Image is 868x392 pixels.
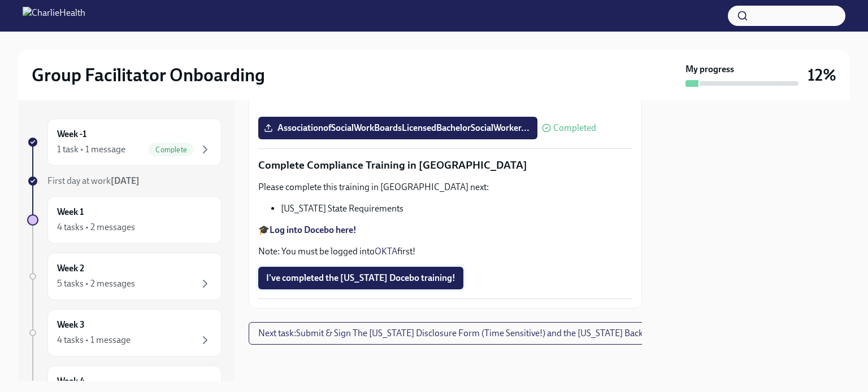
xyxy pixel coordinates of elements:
p: 🎓 [258,224,632,236]
li: [US_STATE] State Requirements [281,202,632,215]
div: 4 tasks • 1 message [57,334,131,346]
a: Week 14 tasks • 2 messages [27,196,222,244]
span: First day at work [47,175,140,186]
div: 5 tasks • 2 messages [57,278,135,290]
a: OKTA [375,246,397,257]
p: Please complete this training in [GEOGRAPHIC_DATA] next: [258,181,632,193]
strong: My progress [685,63,734,76]
p: Complete Compliance Training in [GEOGRAPHIC_DATA] [258,158,632,173]
a: Week -11 task • 1 messageComplete [27,118,222,166]
strong: [DATE] [111,175,140,186]
a: First day at work[DATE] [27,175,222,187]
img: CharlieHealth [23,7,85,25]
a: Log into Docebo here! [270,224,357,235]
h3: 12% [808,65,836,85]
span: I've completed the [US_STATE] Docebo training! [266,272,455,284]
button: Next task:Submit & Sign The [US_STATE] Disclosure Form (Time Sensitive!) and the [US_STATE] Backg... [249,322,707,345]
span: AssociationofSocialWorkBoardsLicensedBachelorSocialWorker... [266,122,530,134]
span: Next task : Submit & Sign The [US_STATE] Disclosure Form (Time Sensitive!) and the [US_STATE] Bac... [258,328,697,339]
h6: Week 4 [57,375,85,387]
h6: Week 1 [57,206,84,218]
div: 1 task • 1 message [57,143,125,156]
h6: Week 2 [57,262,84,275]
h6: Week -1 [57,128,86,140]
label: AssociationofSocialWorkBoardsLicensedBachelorSocialWorker... [258,117,537,139]
p: Note: You must be logged into first! [258,245,632,258]
h6: Week 3 [57,319,85,331]
a: Week 34 tasks • 1 message [27,309,222,356]
div: 4 tasks • 2 messages [57,221,135,234]
h2: Group Facilitator Onboarding [32,64,265,86]
button: I've completed the [US_STATE] Docebo training! [258,267,463,289]
a: Week 25 tasks • 2 messages [27,253,222,300]
span: Complete [149,146,194,154]
span: Completed [553,124,596,133]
